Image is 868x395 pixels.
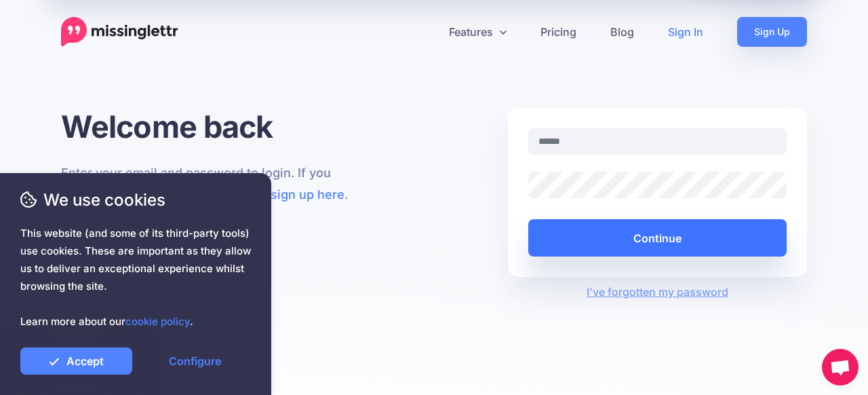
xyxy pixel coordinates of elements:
a: I've forgotten my password [587,285,728,299]
a: Sign Up [737,17,807,47]
a: Blog [593,17,651,47]
a: sign up here [271,187,344,202]
h1: Welcome back [61,108,360,145]
a: Sign In [651,17,720,47]
a: Pricing [524,17,593,47]
div: Open chat [822,349,859,385]
a: cookie policy [125,315,190,328]
button: Continue [528,219,787,257]
span: We use cookies [20,188,251,212]
p: Enter your email and password to login. If you don't have an account then you can . [61,162,360,206]
a: Configure [139,347,251,375]
span: This website (and some of its third-party tools) use cookies. These are important as they allow u... [20,225,251,331]
a: Accept [20,347,132,375]
a: Features [432,17,524,47]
